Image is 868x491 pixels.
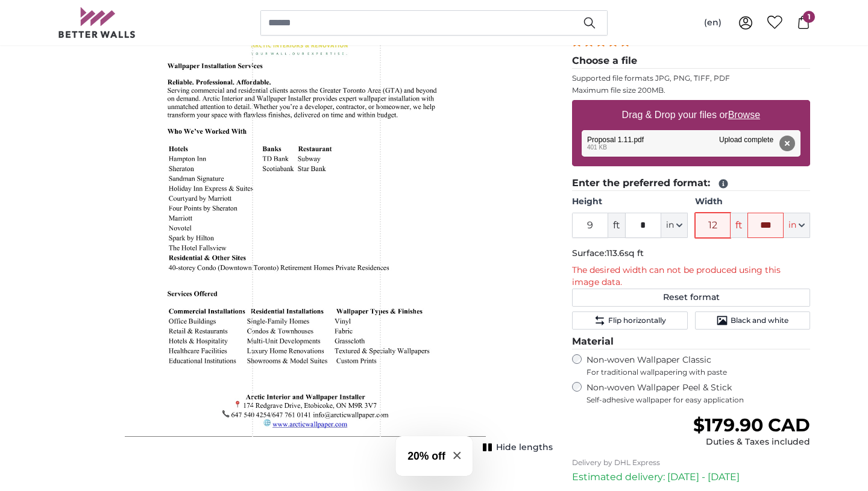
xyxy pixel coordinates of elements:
[587,382,810,405] label: Non-woven Wallpaper Peel & Stick
[572,458,810,468] p: Delivery by DHL Express
[666,219,674,231] span: in
[572,196,687,208] label: Height
[572,334,810,349] legend: Material
[695,196,810,208] label: Width
[58,7,136,38] img: Betterwalls
[661,213,688,238] button: in
[617,103,765,127] label: Drag & Drop your files or
[587,395,810,405] span: Self-adhesive wallpaper for easy application
[728,110,760,120] u: Browse
[694,12,731,34] button: (en)
[572,86,810,95] p: Maximum file size 200MB.
[608,316,666,325] span: Flip horizontally
[731,316,788,325] span: Black and white
[606,248,644,258] span: 113.6sq ft
[496,442,553,454] span: Hide lengths
[479,439,553,456] button: Hide lengths
[695,311,810,330] button: Black and white
[803,11,815,23] span: 1
[587,367,810,377] span: For traditional wallpapering with paste
[572,311,687,330] button: Flip horizontally
[572,73,810,83] p: Supported file formats JPG, PNG, TIFF, PDF
[572,176,810,191] legend: Enter the preferred format:
[572,264,810,289] p: The desired width can not be produced using this image data.
[572,289,810,307] button: Reset format
[693,436,810,448] div: Duties & Taxes included
[784,213,810,238] button: in
[587,354,810,377] label: Non-woven Wallpaper Classic
[693,414,810,436] span: $179.90 CAD
[731,213,747,238] span: ft
[788,219,796,231] span: in
[572,470,810,484] p: Estimated delivery: [DATE] - [DATE]
[608,213,625,238] span: ft
[572,54,810,69] legend: Choose a file
[572,248,810,260] p: Surface:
